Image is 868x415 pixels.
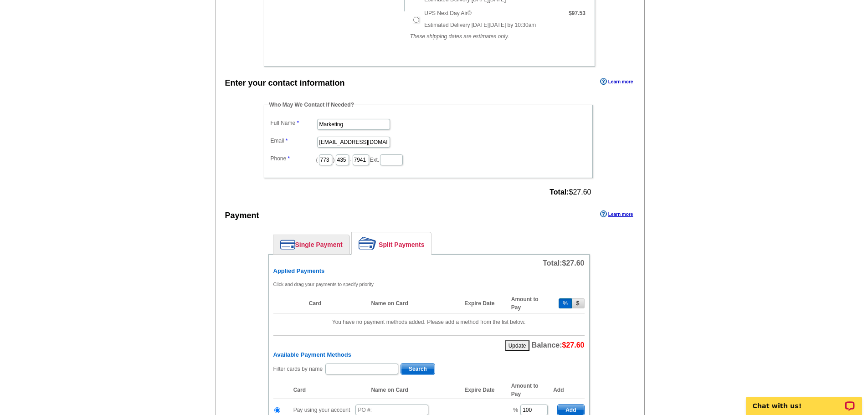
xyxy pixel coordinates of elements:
[513,407,518,413] span: %
[273,267,585,275] h6: Applied Payments
[550,188,569,196] strong: Total:
[268,101,355,109] legend: Who May We Contact If Needed?
[401,363,435,375] button: Search
[740,386,868,415] iframe: LiveChat chat widget
[460,381,506,399] th: Expire Date
[273,313,585,331] td: You have no payment methods added. Please add a method from the list below.
[273,235,349,254] a: Single Payment
[562,259,585,267] span: $27.60
[401,364,435,374] span: Search
[225,210,259,222] div: Payment
[273,351,585,359] h6: Available Payment Methods
[273,365,323,373] label: Filter cards by name
[293,407,350,413] span: Pay using your account
[600,210,633,218] a: Learn more
[543,259,584,267] span: Total:
[273,280,585,288] p: Click and drag your payments to specify priority
[268,152,588,166] dd: ( ) - Ext.
[271,137,316,145] label: Email
[225,77,345,89] div: Enter your contact information
[271,154,316,163] label: Phone
[359,237,376,250] img: split-payment.png
[280,240,295,250] img: single-payment.png
[424,22,536,28] span: Estimated Delivery [DATE][DATE] by 10:30am
[366,381,460,399] th: Name on Card
[507,294,553,313] th: Amount to Pay
[550,188,591,196] span: $27.60
[559,298,572,308] button: %
[410,33,509,40] em: These shipping dates are estimates only.
[352,232,431,254] a: Split Payments
[289,381,367,399] th: Card
[572,298,585,308] button: $
[532,341,585,349] span: Balance:
[271,119,316,127] label: Full Name
[553,381,584,399] th: Add
[304,294,367,313] th: Card
[460,294,506,313] th: Expire Date
[507,381,553,399] th: Amount to Pay
[569,10,586,16] strong: $97.53
[505,340,530,351] button: Update
[424,9,472,17] label: UPS Next Day Air®
[366,294,460,313] th: Name on Card
[600,78,633,85] a: Learn more
[562,341,585,349] span: $27.60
